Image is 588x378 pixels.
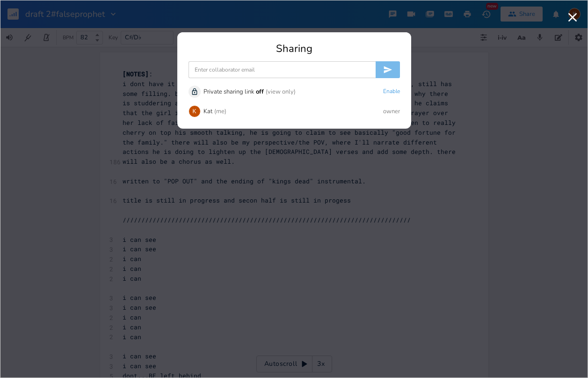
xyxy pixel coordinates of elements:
div: owner [383,109,400,115]
div: (view only) [266,89,296,95]
button: Invite [376,61,400,78]
button: Enable [383,88,400,96]
div: off [256,89,264,95]
div: Kat [189,105,201,117]
div: Kat [203,109,212,115]
input: Enter collaborator email [189,61,376,78]
div: Sharing [189,44,400,54]
div: Private sharing link [203,89,254,95]
div: (me) [214,109,226,115]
